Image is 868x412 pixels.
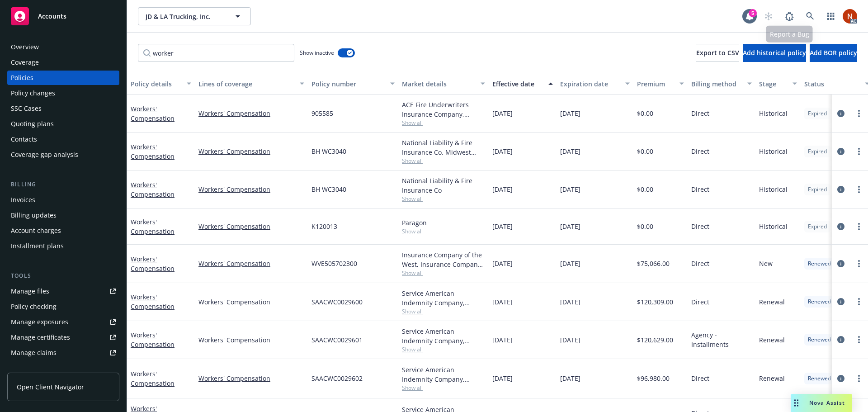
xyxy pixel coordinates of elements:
[11,346,57,360] div: Manage claims
[755,73,801,95] button: Stage
[808,147,827,156] span: Expired
[131,293,175,311] a: Workers' Compensation
[791,394,852,412] button: Nova Assist
[492,109,513,118] span: [DATE]
[637,297,673,307] span: $120,309.00
[759,374,785,383] span: Renewal
[560,185,580,194] span: [DATE]
[7,346,119,360] a: Manage claims
[560,297,580,307] span: [DATE]
[398,73,489,95] button: Market details
[822,7,840,25] a: Switch app
[198,109,304,118] a: Workers' Compensation
[7,40,119,54] a: Overview
[402,176,485,195] div: National Liability & Fire Insurance Co
[637,374,670,383] span: $96,980.00
[492,374,513,383] span: [DATE]
[300,49,334,57] span: Show inactive
[11,117,54,131] div: Quoting plans
[131,142,175,161] a: Workers' Compensation
[560,147,580,156] span: [DATE]
[804,79,859,89] div: Status
[402,157,485,165] span: Show all
[131,218,175,236] a: Workers' Compensation
[7,239,119,253] a: Installment plans
[835,108,846,119] a: circleInformation
[17,382,84,392] span: Open Client Navigator
[492,297,513,307] span: [DATE]
[808,185,827,194] span: Expired
[637,335,673,345] span: $120,629.00
[759,147,788,156] span: Historical
[7,361,119,375] a: Manage BORs
[835,334,846,345] a: circleInformation
[7,208,119,223] a: Billing updates
[835,184,846,195] a: circleInformation
[691,330,752,349] span: Agency - Installments
[311,147,346,156] span: BH WC3040
[7,101,119,116] a: SSC Cases
[809,399,845,407] span: Nova Assist
[198,222,304,231] a: Workers' Compensation
[854,108,864,119] a: more
[691,79,742,89] div: Billing method
[7,223,119,238] a: Account charges
[835,221,846,232] a: circleInformation
[11,71,33,85] div: Policies
[759,335,785,345] span: Renewal
[835,258,846,269] a: circleInformation
[835,146,846,157] a: circleInformation
[198,79,294,89] div: Lines of coverage
[198,297,304,307] a: Workers' Compensation
[311,79,385,89] div: Policy number
[11,193,35,207] div: Invoices
[311,374,363,383] span: SAACWC0029602
[759,297,785,307] span: Renewal
[7,4,119,29] a: Accounts
[780,7,798,25] a: Report a Bug
[492,79,543,89] div: Effective date
[402,384,485,392] span: Show all
[138,44,294,62] input: Filter by keyword...
[492,147,513,156] span: [DATE]
[759,185,788,194] span: Historical
[131,255,175,273] a: Workers' Compensation
[743,44,806,62] button: Add historical policy
[11,361,53,375] div: Manage BORs
[808,374,831,383] span: Renewed
[492,222,513,231] span: [DATE]
[11,147,78,162] div: Coverage gap analysis
[810,48,857,57] span: Add BOR policy
[7,330,119,345] a: Manage certificates
[146,12,224,21] span: JD & LA Trucking, Inc.
[7,132,119,147] a: Contacts
[195,73,308,95] button: Lines of coverage
[402,327,485,346] div: Service American Indemnity Company, Service American Indemnity Company, NSM Insurance Group
[198,259,304,268] a: Workers' Compensation
[402,346,485,353] span: Show all
[311,185,346,194] span: BH WC3040
[854,184,864,195] a: more
[810,44,857,62] button: Add BOR policy
[688,73,755,95] button: Billing method
[7,71,119,85] a: Policies
[402,308,485,315] span: Show all
[489,73,557,95] button: Effective date
[11,239,64,253] div: Installment plans
[637,185,653,194] span: $0.00
[11,284,49,298] div: Manage files
[808,260,831,268] span: Renewed
[198,374,304,383] a: Workers' Compensation
[808,223,827,231] span: Expired
[854,221,864,232] a: more
[402,100,485,119] div: ACE Fire Underwriters Insurance Company, [PERSON_NAME] Business Services Inc., (BBSI)
[402,365,485,384] div: Service American Indemnity Company, Service American Indemnity Company, NSM Insurance Group
[560,259,580,268] span: [DATE]
[759,79,787,89] div: Stage
[791,394,802,412] div: Drag to move
[131,331,175,349] a: Workers' Compensation
[7,315,119,329] a: Manage exposures
[854,146,864,157] a: more
[637,79,674,89] div: Premium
